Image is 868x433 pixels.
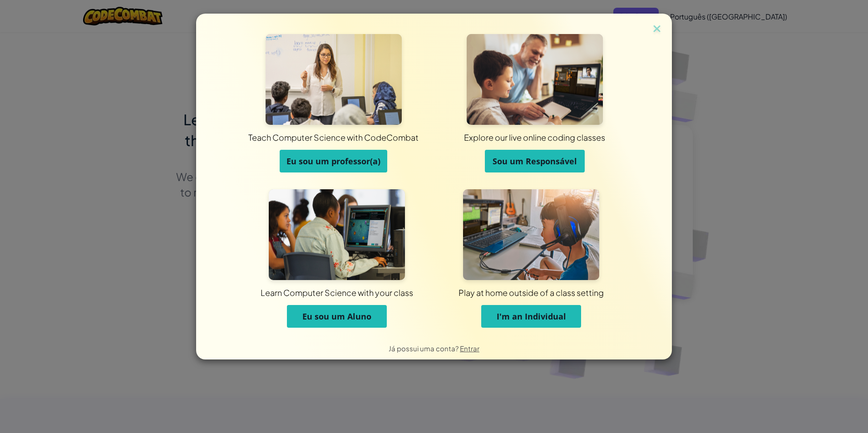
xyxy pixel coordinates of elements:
[301,132,768,143] div: Explore our live online coding classes
[308,287,755,298] div: Play at home outside of a class setting
[651,23,663,36] img: close icon
[485,150,585,172] button: Sou um Responsável
[497,311,566,322] span: I'm an Individual
[286,156,380,167] span: Eu sou um professor(a)
[460,344,479,353] a: Entrar
[266,34,402,125] img: For Educators
[280,150,387,172] button: Eu sou um professor(a)
[287,305,387,328] button: Eu sou um Aluno
[463,189,599,280] img: For Individuals
[493,156,577,167] span: Sou um Responsável
[389,344,460,353] span: Já possui uma conta?
[467,34,603,125] img: For Parents
[269,189,405,280] img: For Students
[302,311,371,322] span: Eu sou um Aluno
[481,305,581,328] button: I'm an Individual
